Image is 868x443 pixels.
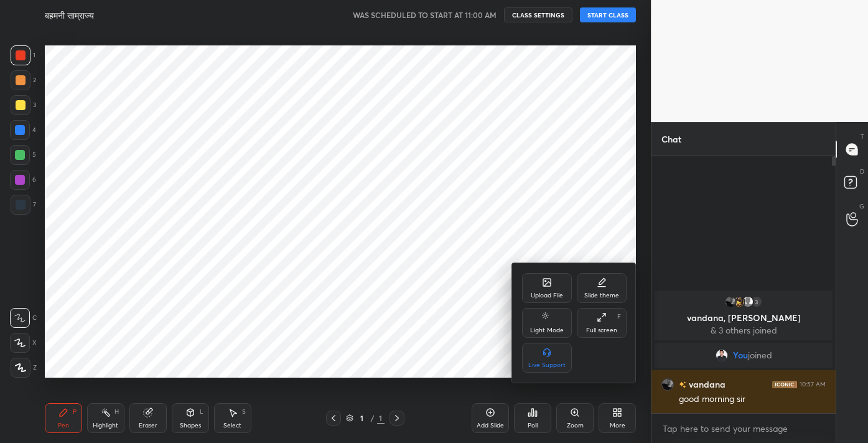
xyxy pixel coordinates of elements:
[586,327,617,333] div: Full screen
[617,314,621,320] div: F
[584,292,619,299] div: Slide theme
[530,327,564,333] div: Light Mode
[528,362,566,368] div: Live Support
[531,292,563,299] div: Upload File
